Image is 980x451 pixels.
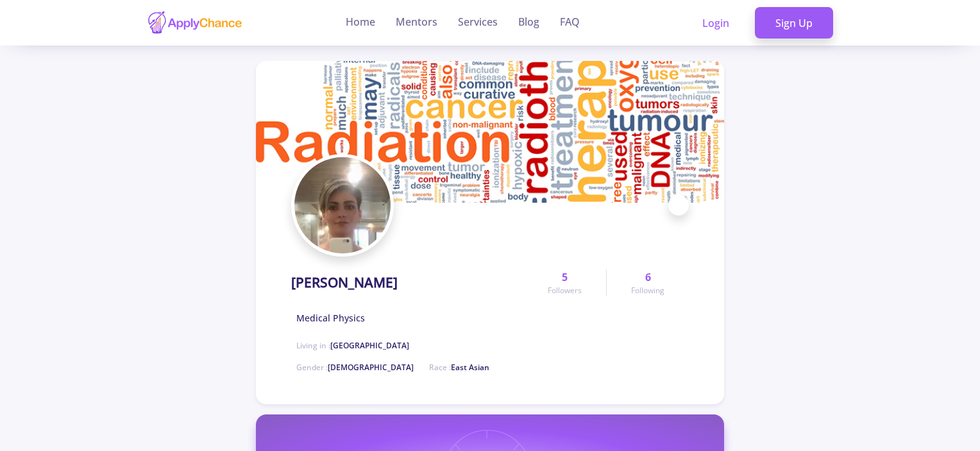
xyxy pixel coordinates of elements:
span: Gender : [296,362,414,373]
span: Followers [548,285,582,296]
span: East Asian [451,362,489,373]
a: Login [682,7,750,39]
a: 6Following [606,269,689,296]
span: [GEOGRAPHIC_DATA] [330,340,409,351]
span: Following [631,285,664,296]
img: fatemeh abhariavatar [294,157,391,253]
span: Medical Physics [296,311,365,325]
a: Sign Up [755,7,833,39]
h1: [PERSON_NAME] [291,275,398,291]
img: fatemeh abharicover image [256,61,724,203]
span: [DEMOGRAPHIC_DATA] [328,362,414,373]
span: 5 [562,269,568,285]
a: 5Followers [523,269,606,296]
img: applychance logo [147,10,243,35]
span: Living in : [296,340,409,351]
span: Race : [429,362,489,373]
span: 6 [645,269,651,285]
